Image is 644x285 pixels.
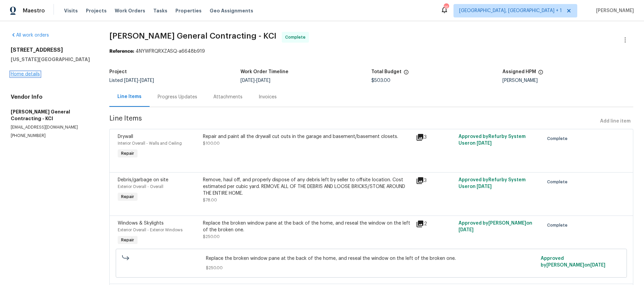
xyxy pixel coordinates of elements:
[538,69,543,78] span: The hpm assigned to this work order.
[118,134,133,139] span: Drywall
[477,141,492,146] span: [DATE]
[371,78,390,83] span: $503.00
[459,178,526,189] span: Approved by Refurby System User on
[459,221,532,232] span: Approved by [PERSON_NAME] on
[124,78,154,83] span: -
[140,78,154,83] span: [DATE]
[259,94,277,100] div: Invoices
[203,177,412,197] div: Remove, haul off, and properly dispose of any debris left by seller to offsite location. Cost est...
[118,185,163,189] span: Exterior Overall - Overall
[118,237,137,243] span: Repair
[593,7,634,14] span: [PERSON_NAME]
[11,133,93,139] p: [PHONE_NUMBER]
[416,220,454,228] div: 2
[64,7,78,14] span: Visits
[541,256,605,268] span: Approved by [PERSON_NAME] on
[153,8,167,13] span: Tasks
[11,125,93,130] p: [EMAIL_ADDRESS][DOMAIN_NAME]
[547,135,570,142] span: Complete
[118,193,137,200] span: Repair
[11,47,93,53] h2: [STREET_ADDRESS]
[124,78,138,83] span: [DATE]
[203,235,220,239] span: $250.00
[109,78,154,83] span: Listed
[109,48,633,55] div: 4NYWFRQRXZASQ-a6648b919
[109,115,597,128] span: Line Items
[210,7,253,14] span: Geo Assignments
[206,255,537,262] span: Replace the broken window pane at the back of the home, and reseal the window on the left of the ...
[502,78,633,83] div: [PERSON_NAME]
[118,178,168,182] span: Debris/garbage on site
[117,93,142,100] div: Line Items
[371,69,401,74] h5: Total Budget
[11,56,93,63] h5: [US_STATE][GEOGRAPHIC_DATA]
[459,134,526,146] span: Approved by Refurby System User on
[118,221,164,226] span: Windows & Skylights
[203,141,220,145] span: $100.00
[240,69,288,74] h5: Work Order Timeline
[240,78,270,83] span: -
[11,33,49,38] a: All work orders
[11,108,93,122] h5: [PERSON_NAME] General Contracting - KCI
[203,198,217,202] span: $78.00
[459,228,474,232] span: [DATE]
[86,7,107,14] span: Projects
[502,69,536,74] h5: Assigned HPM
[109,69,127,74] h5: Project
[416,177,454,185] div: 3
[213,94,243,100] div: Attachments
[590,263,605,268] span: [DATE]
[175,7,202,14] span: Properties
[115,7,145,14] span: Work Orders
[240,78,255,83] span: [DATE]
[459,7,562,14] span: [GEOGRAPHIC_DATA], [GEOGRAPHIC_DATA] + 1
[206,265,537,271] span: $250.00
[547,179,570,185] span: Complete
[11,94,93,100] h4: Vendor Info
[158,94,197,100] div: Progress Updates
[118,141,182,145] span: Interior Overall - Walls and Ceiling
[416,133,454,141] div: 3
[23,7,45,14] span: Maestro
[285,34,308,41] span: Complete
[203,133,412,140] div: Repair and paint all the drywall cut outs in the garage and basement/basement closets.
[547,222,570,229] span: Complete
[118,150,137,157] span: Repair
[256,78,270,83] span: [DATE]
[109,32,276,40] span: [PERSON_NAME] General Contracting - KCI
[444,4,448,11] div: 16
[404,69,409,78] span: The total cost of line items that have been proposed by Opendoor. This sum includes line items th...
[477,184,492,189] span: [DATE]
[203,220,412,233] div: Replace the broken window pane at the back of the home, and reseal the window on the left of the ...
[118,228,182,232] span: Exterior Overall - Exterior Windows
[11,72,40,77] a: Home details
[109,49,134,54] b: Reference:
